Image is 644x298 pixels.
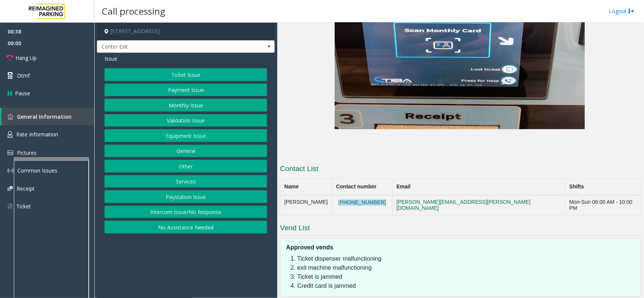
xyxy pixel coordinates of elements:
[15,89,30,97] span: Pause
[8,114,13,119] img: 'icon'
[8,131,12,138] img: 'icon'
[565,179,641,195] th: Shifts
[297,272,637,281] li: Ticket is jammed
[105,206,267,219] button: Intercom Issue/No Response
[105,129,267,142] button: Equipment Issue
[392,179,565,195] th: Email
[297,263,637,272] li: exit machine malfunctioning
[8,168,14,174] img: 'icon'
[97,41,239,53] span: Center Exit
[397,199,531,211] a: [PERSON_NAME][EMAIL_ADDRESS][PERSON_NAME][DOMAIN_NAME]
[105,114,267,127] button: Validation Issue
[105,145,267,157] button: General
[8,203,12,210] img: 'icon'
[105,175,267,188] button: Services
[105,55,117,63] span: Issue
[286,243,641,252] h5: Approved vends
[8,186,13,191] img: 'icon'
[97,23,275,40] h4: [STREET_ADDRESS]
[17,149,37,156] span: Pictures
[17,72,30,79] span: Dtmf
[336,199,388,206] button: [PHONE_NUMBER]
[105,190,267,203] button: Paystation Issue
[15,54,37,62] span: Hang Up
[98,2,169,20] h3: Call processing
[8,150,13,155] img: 'icon'
[280,195,332,215] td: [PERSON_NAME]
[297,254,637,263] li: Ticket dispenser malfunctioning
[17,113,72,120] span: General Information
[105,160,267,173] button: Other
[105,68,267,81] button: Ticket Issue
[105,99,267,112] button: Monthly Issue
[297,281,637,290] li: Credit card is jammed
[105,84,267,96] button: Payment Issue
[332,179,392,195] th: Contact number
[105,221,267,234] button: No Assistance Needed
[609,7,635,15] a: Logout
[280,179,332,195] th: Name
[629,7,635,15] img: logout
[280,223,641,235] h3: Vend List
[16,131,58,138] span: Rate Information
[2,108,94,125] a: General Information
[569,199,636,211] div: Mon-Sun 06:00 AM - 10:00 PM
[280,164,641,176] h3: Contact List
